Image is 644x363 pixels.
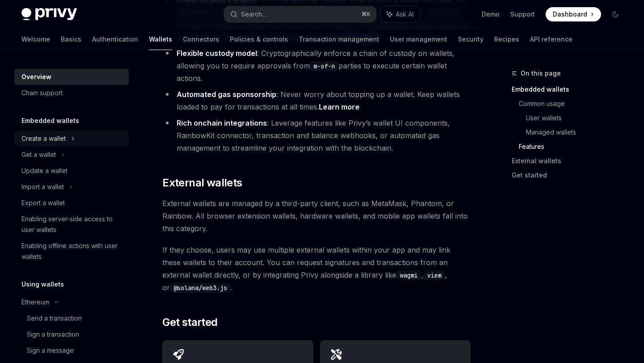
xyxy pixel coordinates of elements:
code: @solana/web3.js [170,283,231,293]
div: Enabling server-side access to user wallets [21,214,123,235]
a: Policies & controls [230,29,288,50]
a: Support [510,10,535,19]
div: Export a wallet [21,198,65,208]
div: Sign a message [27,345,74,356]
a: Welcome [21,29,50,50]
span: External wallets [162,176,242,190]
div: Search... [241,9,266,20]
div: Send a transaction [27,313,82,324]
button: Toggle dark mode [608,7,623,21]
span: Get started [162,315,217,329]
a: Get started [512,168,630,182]
div: Sign a transaction [27,329,79,340]
a: Transaction management [299,29,379,50]
li: : Leverage features like Privy’s wallet UI components, RainbowKit connector, transaction and bala... [162,117,470,154]
a: Update a wallet [14,163,129,179]
a: User management [390,29,447,50]
li: : Cryptographically enforce a chain of custody on wallets, allowing you to require approvals from... [162,47,470,84]
code: m-of-n [310,61,339,71]
code: viem [424,270,445,280]
a: Demo [482,10,500,19]
h5: Using wallets [21,279,64,290]
span: ⌘ K [361,11,371,18]
a: Wallets [149,29,172,50]
a: Authentication [92,29,138,50]
a: Basics [61,29,81,50]
strong: Rich onchain integrations [177,118,267,127]
code: wagmi [396,270,421,280]
div: Get a wallet [21,149,56,160]
a: Connectors [183,29,219,50]
div: Ethereum [21,297,49,308]
img: dark logo [21,8,77,21]
a: API reference [530,29,572,50]
span: Ask AI [396,10,414,19]
a: Sign a transaction [14,326,129,342]
a: Export a wallet [14,195,129,211]
div: Overview [21,72,51,82]
span: On this page [521,68,561,79]
a: Features [519,139,630,154]
a: Dashboard [546,7,601,21]
li: : Never worry about topping up a wallet. Keep wallets loaded to pay for transactions at all times. [162,88,470,113]
span: Dashboard [553,10,587,19]
a: Overview [14,69,129,85]
a: Chain support [14,85,129,101]
span: If they choose, users may use multiple external wallets within your app and may link these wallet... [162,244,470,294]
a: User wallets [526,111,630,125]
div: Create a wallet [21,133,66,144]
div: Enabling offline actions with user wallets [21,241,123,262]
a: Enabling offline actions with user wallets [14,238,129,265]
a: Sign a message [14,342,129,359]
a: Enabling server-side access to user wallets [14,211,129,238]
a: External wallets [512,154,630,168]
strong: Automated gas sponsorship [177,90,276,99]
a: Managed wallets [526,125,630,139]
div: Import a wallet [21,181,64,192]
span: External wallets are managed by a third-party client, such as MetaMask, Phantom, or Rainbow. All ... [162,197,470,235]
a: Learn more [319,102,360,112]
div: Chain support [21,88,63,98]
h5: Embedded wallets [21,115,79,126]
a: Send a transaction [14,310,129,326]
a: Common usage [519,97,630,111]
strong: Flexible custody model [177,49,257,58]
button: Ask AI [381,6,420,22]
a: Security [458,29,483,50]
a: Embedded wallets [512,82,630,97]
div: Update a wallet [21,165,68,176]
a: Recipes [494,29,519,50]
button: Search...⌘K [224,6,376,22]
